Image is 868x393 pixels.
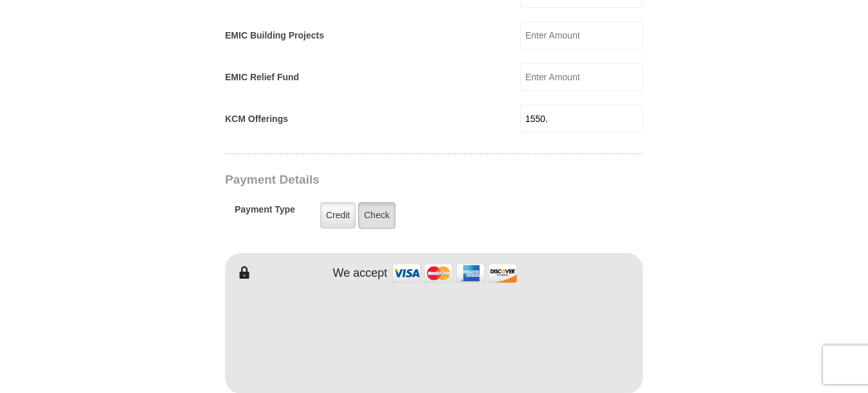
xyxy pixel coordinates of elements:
[520,63,643,91] input: Enter Amount
[225,29,324,42] label: EMIC Building Projects
[520,21,643,49] input: Enter Amount
[333,266,388,281] h4: We accept
[225,112,288,126] label: KCM Offerings
[358,202,395,229] label: Check
[225,173,553,188] h3: Payment Details
[235,204,295,222] h5: Payment Type
[390,259,519,287] img: credit cards accepted
[520,105,643,133] input: Enter Amount
[320,202,356,229] label: Credit
[225,71,299,84] label: EMIC Relief Fund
